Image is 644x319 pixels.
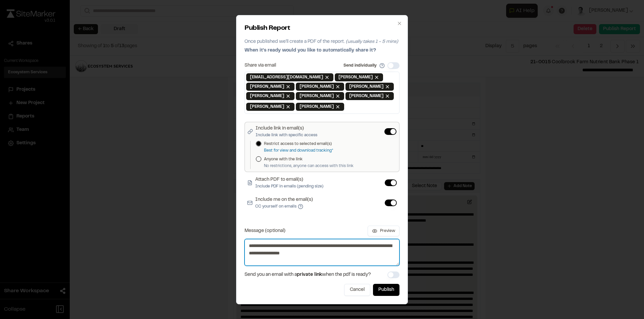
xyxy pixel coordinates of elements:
span: [PERSON_NAME] [300,84,334,90]
span: [PERSON_NAME] [250,104,284,110]
span: [EMAIL_ADDRESS][DOMAIN_NAME] [250,74,323,80]
span: [PERSON_NAME] [338,74,373,80]
label: Include me on the email(s) [255,196,313,210]
span: [PERSON_NAME] [250,84,284,90]
button: Include me on the email(s)CC yourself on emails [298,204,303,209]
p: Best for view and download tracking* [264,148,333,154]
h2: Publish Report [245,23,399,33]
span: private link [297,273,322,277]
button: Cancel [344,284,370,296]
span: [PERSON_NAME] [349,93,383,99]
label: Send individually [343,63,377,69]
span: When it's ready would you like to automatically share it? [245,49,376,53]
button: Preview [368,226,399,236]
p: No restrictions, anyone can access with this link [264,163,354,169]
p: Include link with specific access [256,132,317,138]
span: [PERSON_NAME] [250,93,284,99]
label: Include link in email(s) [256,125,317,138]
button: Publish [373,284,399,296]
span: [PERSON_NAME] [300,93,334,99]
label: Message (optional) [245,229,285,233]
label: Anyone with the link [264,156,354,162]
label: Attach PDF to email(s) [255,176,323,189]
p: Once published we'll create a PDF of the report. [245,38,399,46]
p: Include PDF in emails (pending size) [255,183,323,189]
label: Share via email [245,63,276,68]
span: [PERSON_NAME] [300,104,334,110]
p: CC yourself on emails [255,204,313,210]
span: (usually takes 1 - 5 mins) [346,40,398,44]
span: Send you an email with a when the pdf is ready? [245,271,371,278]
span: [PERSON_NAME] [349,84,383,90]
label: Restrict access to selected email(s) [264,141,333,147]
